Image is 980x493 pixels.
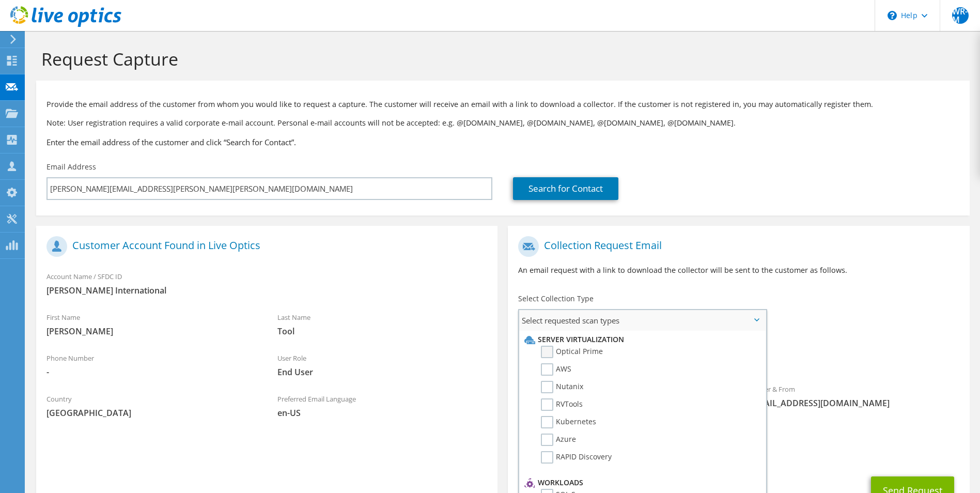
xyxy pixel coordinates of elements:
[739,378,970,414] div: Sender & From
[36,306,267,342] div: First Name
[749,397,959,409] span: [EMAIL_ADDRESS][DOMAIN_NAME]
[46,236,482,257] h1: Customer Account Found in Live Optics
[46,117,959,129] p: Note: User registration requires a valid corporate e-mail account. Personal e-mail accounts will ...
[541,381,583,393] label: Nutanix
[267,306,498,342] div: Last Name
[519,310,765,331] span: Select requested scan types
[952,7,969,24] span: WR-M
[541,434,576,446] label: Azure
[541,416,596,428] label: Kubernetes
[508,378,739,425] div: To
[41,48,959,70] h1: Request Capture
[277,407,488,419] span: en-US
[46,99,959,110] p: Provide the email address of the customer from whom you would like to request a capture. The cust...
[277,326,488,337] span: Tool
[46,136,959,148] h3: Enter the email address of the customer and click “Search for Contact”.
[541,398,583,411] label: RVTools
[522,333,760,346] li: Server Virtualization
[541,346,603,358] label: Optical Prime
[513,177,618,200] a: Search for Contact
[46,407,257,419] span: [GEOGRAPHIC_DATA]
[888,11,897,20] svg: \n
[46,162,96,172] label: Email Address
[46,366,257,378] span: -
[46,326,257,337] span: [PERSON_NAME]
[518,236,954,257] h1: Collection Request Email
[36,388,267,424] div: Country
[36,266,497,301] div: Account Name / SFDC ID
[267,388,498,424] div: Preferred Email Language
[267,347,498,383] div: User Role
[541,451,612,464] label: RAPID Discovery
[508,430,969,466] div: CC & Reply To
[518,265,959,276] p: An email request with a link to download the collector will be sent to the customer as follows.
[277,366,488,378] span: End User
[518,294,594,304] label: Select Collection Type
[36,347,267,383] div: Phone Number
[541,363,571,376] label: AWS
[508,335,969,373] div: Requested Collections
[46,285,487,296] span: [PERSON_NAME] International
[522,476,760,489] li: Workloads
